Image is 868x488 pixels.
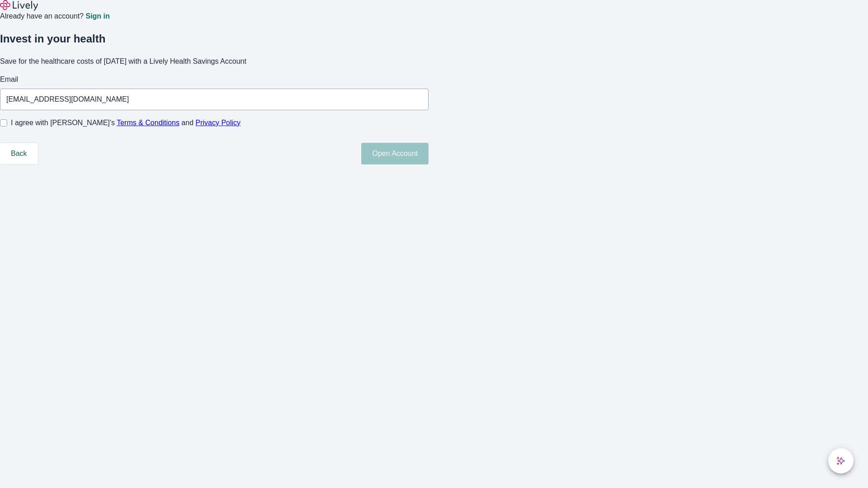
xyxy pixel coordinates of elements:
svg: Lively AI Assistant [836,456,845,465]
a: Sign in [85,13,109,20]
button: chat [828,448,854,474]
a: Terms & Conditions [117,119,179,127]
span: I agree with [PERSON_NAME]’s and [11,117,241,128]
a: Privacy Policy [196,119,241,127]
